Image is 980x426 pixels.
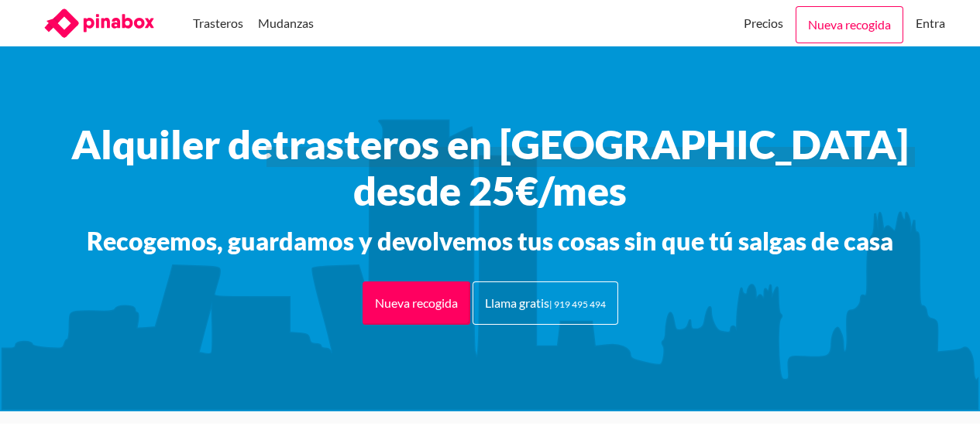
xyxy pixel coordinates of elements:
[473,281,618,325] a: Llama gratis| 919 495 494
[363,281,470,325] a: Nueva recogida
[26,121,955,213] h1: Alquiler de desde 25€/mes
[549,298,606,310] small: | 919 495 494
[26,226,955,257] h3: Recogemos, guardamos y devolvemos tus cosas sin que tú salgas de casa
[796,6,903,43] a: Nueva recogida
[273,121,909,167] span: trasteros en [GEOGRAPHIC_DATA]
